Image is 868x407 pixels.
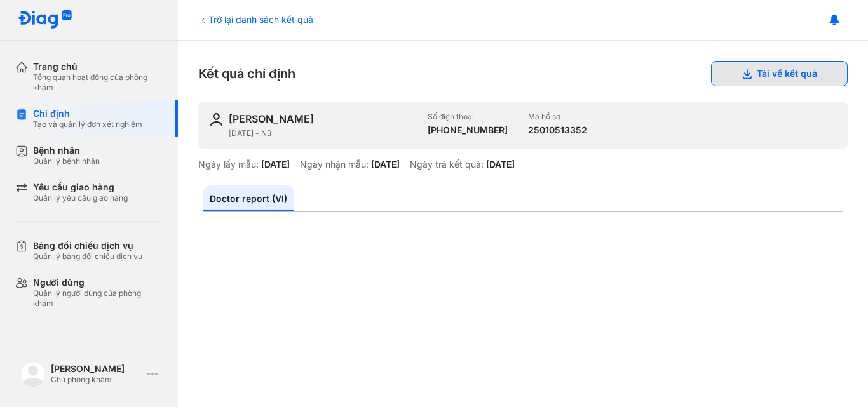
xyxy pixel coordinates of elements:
img: logo [18,10,72,30]
div: [DATE] [371,159,400,170]
a: Doctor report (VI) [203,185,294,211]
div: Ngày lấy mẫu: [198,159,259,170]
div: Quản lý bảng đối chiếu dịch vụ [33,251,142,262]
div: Yêu cầu giao hàng [33,182,128,193]
div: Trang chủ [33,61,163,72]
div: Ngày nhận mẫu: [300,159,369,170]
div: Người dùng [33,277,163,288]
button: Tải về kết quả [711,61,848,86]
div: Tổng quan hoạt động của phòng khám [33,72,163,93]
div: Tạo và quản lý đơn xét nghiệm [33,119,142,130]
div: [PHONE_NUMBER] [428,124,508,136]
div: [PERSON_NAME] [229,112,314,126]
div: Ngày trả kết quả: [410,159,484,170]
div: Mã hồ sơ [528,112,587,122]
div: Bảng đối chiếu dịch vụ [33,240,142,251]
img: user-icon [208,112,224,127]
div: Số điện thoại [428,112,508,122]
div: Quản lý người dùng của phòng khám [33,288,163,309]
div: Trở lại danh sách kết quả [198,13,313,26]
div: Kết quả chỉ định [198,61,848,86]
div: [DATE] [486,159,515,170]
div: [PERSON_NAME] [51,363,142,375]
div: Quản lý yêu cầu giao hàng [33,193,128,203]
div: [DATE] - Nữ [229,128,417,138]
div: Chỉ định [33,108,142,119]
div: [DATE] [261,159,290,170]
img: logo [20,361,46,387]
div: Bệnh nhân [33,145,100,156]
div: 25010513352 [528,124,587,136]
div: Quản lý bệnh nhân [33,156,100,166]
div: Chủ phòng khám [51,375,142,385]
